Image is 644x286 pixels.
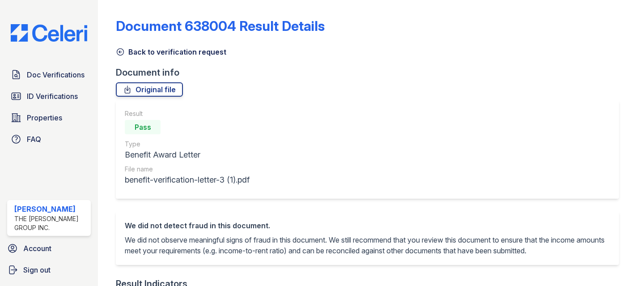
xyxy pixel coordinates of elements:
[125,109,250,118] div: Result
[125,149,250,161] div: Benefit Award Letter
[7,130,91,148] a: FAQ
[23,265,51,275] span: Sign out
[27,112,62,123] span: Properties
[116,66,626,79] div: Document info
[116,47,226,57] a: Back to verification request
[7,109,91,127] a: Properties
[14,214,87,232] div: The [PERSON_NAME] Group Inc.
[27,134,41,145] span: FAQ
[125,174,250,186] div: benefit-verification-letter-3 (1).pdf
[7,66,91,84] a: Doc Verifications
[4,24,94,41] img: CE_Logo_Blue-a8612792a0a2168367f1c8372b55b34899dd931a85d93a1a3d3e32e68fde9ad4.png
[116,18,325,34] a: Document 638004 Result Details
[116,82,183,97] a: Original file
[23,243,51,254] span: Account
[125,120,161,134] div: Pass
[14,204,87,214] div: [PERSON_NAME]
[27,69,85,80] span: Doc Verifications
[125,165,250,174] div: File name
[27,91,78,102] span: ID Verifications
[4,261,94,279] a: Sign out
[4,239,94,257] a: Account
[125,220,610,231] div: We did not detect fraud in this document.
[125,140,250,149] div: Type
[7,87,91,105] a: ID Verifications
[125,235,610,256] p: We did not observe meaningful signs of fraud in this document. We still recommend that you review...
